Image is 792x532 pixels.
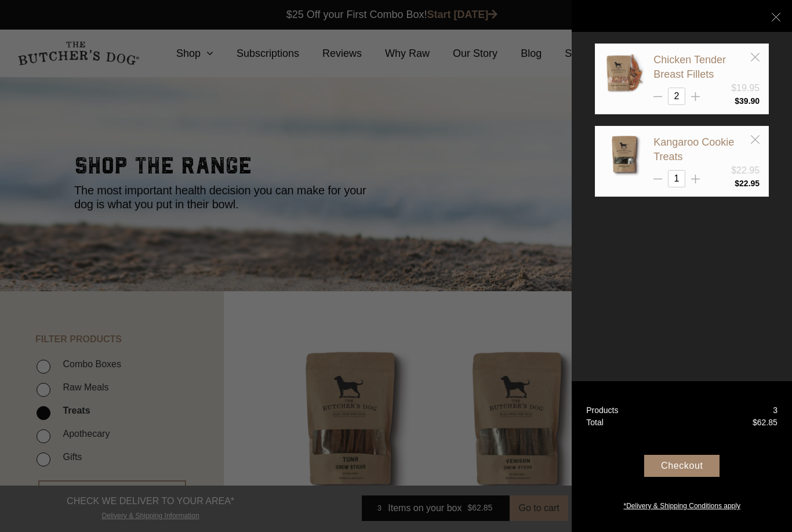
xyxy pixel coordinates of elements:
[735,96,760,106] bdi: 39.90
[753,418,778,427] bdi: 62.85
[572,381,792,532] a: Products 3 Total $62.85 Checkout
[735,179,760,188] bdi: 22.95
[604,135,645,176] img: Kangaroo Cookie Treats
[604,53,645,93] img: Chicken Tender Breast Fillets
[653,136,734,162] a: Kangaroo Cookie Treats
[586,417,604,429] div: Total
[653,54,726,80] a: Chicken Tender Breast Fillets
[753,418,757,427] span: $
[644,455,720,477] div: Checkout
[735,96,739,106] span: $
[731,81,760,95] div: $19.95
[773,404,778,417] div: 3
[735,179,739,188] span: $
[586,404,618,417] div: Products
[731,164,760,178] div: $22.95
[572,498,792,511] a: *Delivery & Shipping Conditions apply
